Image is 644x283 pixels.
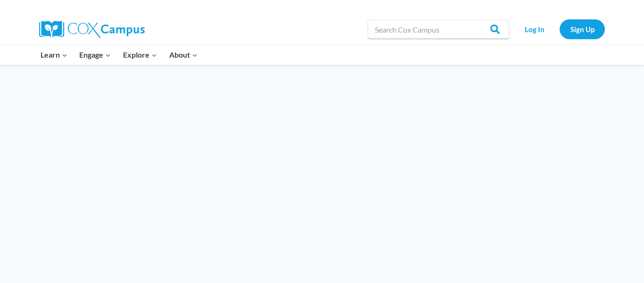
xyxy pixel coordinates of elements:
[79,49,111,61] span: Engage
[34,45,203,65] nav: Primary Navigation
[123,49,157,61] span: Explore
[169,49,198,61] span: About
[560,19,605,39] a: Sign Up
[514,19,605,39] nav: Secondary Navigation
[39,21,145,38] img: Cox Campus
[41,49,67,61] span: Learn
[514,19,555,39] a: Log In
[368,20,509,39] input: Search Cox Campus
